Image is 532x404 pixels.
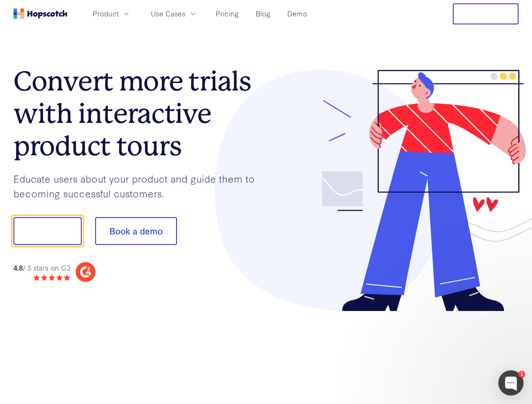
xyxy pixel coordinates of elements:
p: Educate users about your product and guide them to becoming successful customers. [13,171,266,200]
span: Use Cases [151,8,185,19]
span: Product [93,8,119,19]
div: / 5 stars on G2 [13,263,70,273]
a: Blog [252,7,274,21]
button: Product [88,7,136,21]
button: Book a demo [95,217,177,245]
div: 1 [518,371,525,378]
a: Pricing [212,7,242,21]
a: Home [13,8,67,19]
button: Free Trial [453,3,519,24]
button: Show me! [13,217,82,245]
strong: 4.8 [13,263,23,272]
button: Use Cases [146,7,202,21]
a: Demo [284,7,310,21]
h1: Convert more trials with interactive product tours [13,65,266,162]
